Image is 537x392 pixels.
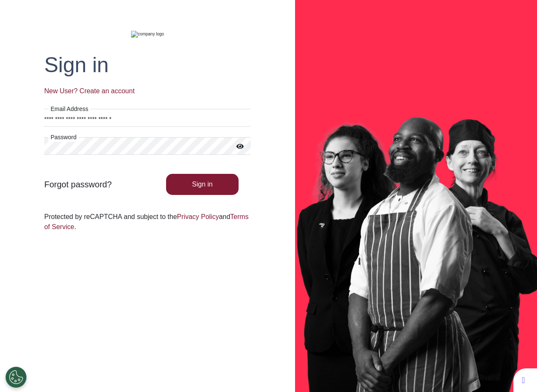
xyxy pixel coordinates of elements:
img: company logo [131,31,164,38]
label: Email Address [48,105,90,114]
button: Sign in [166,174,239,195]
label: Password [48,133,78,142]
span: New User? Create an account [44,87,134,95]
div: Protected by reCAPTCHA and subject to the and . [44,212,251,232]
h2: Sign in [44,52,251,78]
a: Privacy Policy [177,213,219,220]
button: Open Preferences [5,367,27,388]
span: Forgot password? [44,180,112,189]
